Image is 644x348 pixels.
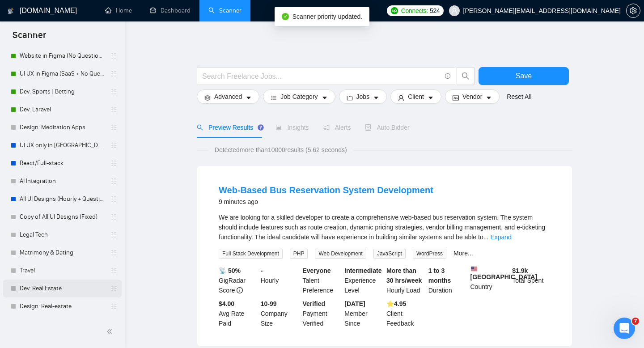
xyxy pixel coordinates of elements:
b: - [261,267,263,274]
span: search [197,124,203,131]
span: Preview Results [197,124,261,131]
b: $ 1.9k [512,267,528,274]
span: holder [110,142,117,149]
span: caret-down [428,94,434,101]
span: 7 [632,318,639,325]
a: searchScanner [208,7,241,14]
span: user [398,94,404,101]
span: holder [110,231,117,238]
span: Jobs [356,92,370,102]
span: holder [110,124,117,131]
span: ... [483,233,489,241]
span: caret-down [486,94,492,101]
a: Design: Meditation Apps [20,119,105,136]
span: Alerts [323,124,351,131]
button: folderJobscaret-down [339,89,387,104]
span: Job Category [280,92,318,102]
span: holder [110,178,117,185]
div: GigRadar Score [217,266,259,295]
div: Country [469,266,511,295]
div: Client Feedback [385,299,427,328]
button: search [457,67,475,85]
div: Talent Preference [301,266,343,295]
span: holder [110,267,117,274]
span: holder [110,303,117,310]
a: Web-Based Bus Reservation System Development [219,185,433,195]
a: setting [626,7,640,14]
a: homeHome [105,7,132,14]
span: JavaScript [373,249,406,259]
b: $4.00 [219,300,234,307]
span: search [457,72,474,80]
b: 📡 50% [219,267,241,274]
button: userClientcaret-down [390,89,441,104]
span: holder [110,106,117,113]
span: Detected more than 10000 results (5.62 seconds) [208,145,353,155]
span: Full Stack Development [219,249,283,259]
div: 9 minutes ago [219,196,433,207]
span: double-left [106,327,115,336]
a: Dev: Laravel [20,101,105,119]
a: UI UX in Figma (SaaS + No Questions) [20,65,105,83]
img: 🇺🇸 [471,266,477,272]
a: Dev: Sports | Betting [20,83,105,101]
a: Design: Real-estate [20,297,105,315]
span: caret-down [322,94,328,101]
span: Connects: [401,6,428,16]
span: info-circle [445,73,451,79]
div: Payment Verified [301,299,343,328]
span: caret-down [373,94,379,101]
button: settingAdvancedcaret-down [197,89,259,104]
span: idcard [453,94,459,101]
span: info-circle [237,287,243,293]
a: Matrimony & Dating [20,244,105,262]
input: Search Freelance Jobs... [202,71,441,82]
div: Total Spent [510,266,552,295]
div: Hourly [259,266,301,295]
img: upwork-logo.png [391,7,398,14]
b: [DATE] [344,300,365,307]
span: holder [110,195,117,203]
div: Experience Level [343,266,385,295]
span: setting [204,94,211,101]
a: Travel [20,262,105,280]
a: Expand [490,233,511,241]
a: All UI Designs (Hourly + Questions) [20,190,105,208]
span: We are looking for a skilled developer to create a comprehensive web-based bus reservation system... [219,214,545,241]
span: Save [516,70,532,81]
span: holder [110,160,117,167]
div: Tooltip anchor [257,123,265,132]
span: Scanner priority updated. [292,13,362,20]
span: holder [110,213,117,221]
b: Everyone [303,267,331,274]
div: Duration [427,266,469,295]
b: More than 30 hrs/week [386,267,422,284]
span: holder [110,285,117,292]
div: Member Since [343,299,385,328]
a: Dev: Real Estate [20,280,105,297]
div: Avg Rate Paid [217,299,259,328]
button: setting [626,4,640,18]
div: Hourly Load [385,266,427,295]
span: bars [271,94,277,101]
span: holder [110,88,117,95]
span: Client [408,92,424,102]
span: Advanced [214,92,242,102]
span: user [451,8,458,14]
div: Company Size [259,299,301,328]
b: 1 to 3 months [428,267,451,284]
iframe: Intercom live chat [614,318,635,339]
b: 10-99 [261,300,277,307]
span: caret-down [246,94,252,101]
span: notification [323,124,330,131]
a: Reset All [507,92,531,102]
a: More... [453,250,473,257]
span: setting [627,7,640,14]
button: idcardVendorcaret-down [445,89,500,104]
a: dashboardDashboard [150,7,191,14]
span: Auto Bidder [365,124,409,131]
span: Insights [275,124,309,131]
span: robot [365,124,371,131]
button: barsJob Categorycaret-down [263,89,335,104]
b: [GEOGRAPHIC_DATA] [470,266,538,280]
